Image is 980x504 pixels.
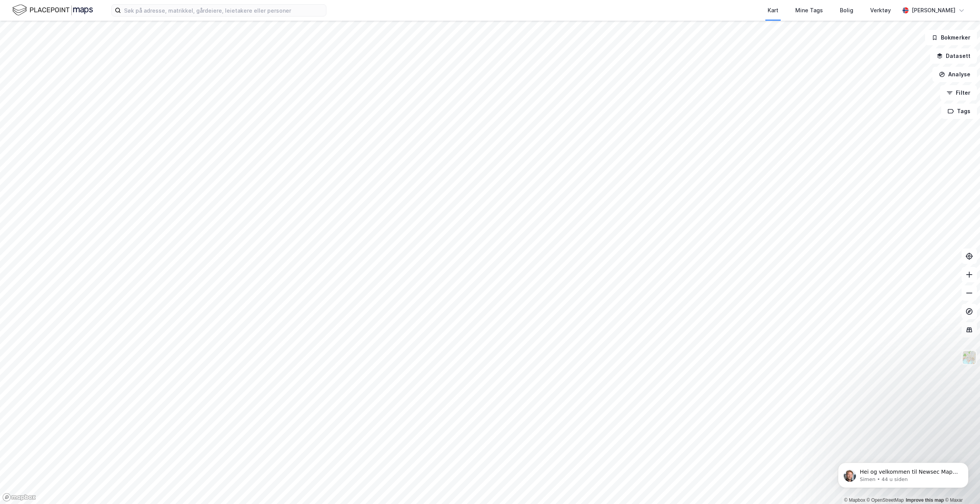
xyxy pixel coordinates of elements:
a: Improve this map [906,497,944,503]
button: Filter [940,85,977,100]
a: Mapbox [844,497,865,503]
button: Analyse [932,67,977,82]
iframe: Intercom notifications melding [826,446,980,500]
div: Kart [768,6,778,15]
div: [PERSON_NAME] [912,6,955,15]
img: logo.f888ab2527a4732fd821a326f86c7f29.svg [12,3,93,17]
div: Verktøy [870,6,891,15]
img: Z [962,350,977,365]
button: Datasett [930,48,977,64]
input: Søk på adresse, matrikkel, gårdeiere, leietakere eller personer [121,5,326,16]
div: Mine Tags [795,6,823,15]
button: Tags [941,104,977,119]
button: Bokmerker [925,30,977,45]
a: OpenStreetMap [867,497,904,503]
div: Bolig [840,6,853,15]
a: Mapbox homepage [2,493,36,502]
